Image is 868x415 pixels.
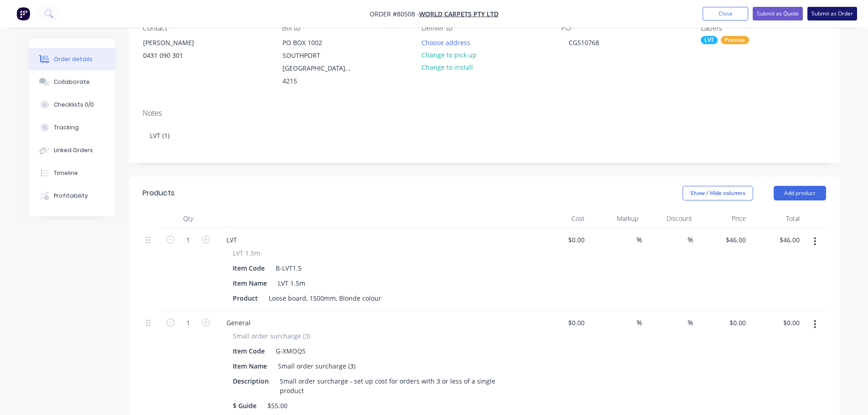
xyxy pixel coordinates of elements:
button: Show / Hide columns [683,186,753,200]
div: Total [750,210,803,228]
button: Submit as Order [807,7,857,20]
img: Factory [16,7,30,20]
a: World Carpets Pty Ltd [419,10,498,18]
div: Labels [701,24,826,32]
button: Checklists 0/0 [29,93,115,116]
div: Tracking [54,123,79,132]
div: Profitability [54,192,88,200]
div: [PERSON_NAME] [143,36,219,49]
div: LVT (1) [143,122,826,149]
span: % [637,318,642,328]
div: Linked Orders [54,146,93,154]
div: Item Code [229,344,268,358]
div: Order details [54,55,92,63]
div: 0431 090 301 [143,49,219,62]
button: Change to install [416,61,478,73]
div: LVT [701,36,718,44]
span: % [688,318,693,328]
span: % [637,235,642,245]
span: Order #80508 - [370,10,419,18]
div: Product [229,292,262,305]
span: Small order surcharge (3) [233,331,310,341]
div: Bill to [282,24,407,32]
div: Item Name [229,359,271,373]
span: LVT 1.5m [233,248,260,258]
button: Order details [29,48,115,71]
div: LVT [219,233,244,246]
div: Price [696,210,750,228]
button: Tracking [29,116,115,139]
div: Qty [161,210,216,228]
div: $ Guide [229,399,260,412]
div: Loose board, 1500mm, Blonde colour [265,292,385,305]
button: Submit as Quote [753,7,803,20]
div: PO BOX 1002SOUTHPORT [GEOGRAPHIC_DATA], , 4215 [275,36,366,88]
div: Small order surcharge (3) [274,359,359,373]
div: Item Name [229,277,271,290]
div: LVT 1.5m [274,277,309,290]
button: Timeline [29,162,115,184]
div: Cost [534,210,588,228]
button: Change to pick up [416,49,481,61]
button: Collaborate [29,71,115,93]
button: Profitability [29,184,115,207]
div: PO BOX 1002 [282,36,358,49]
div: General [219,316,258,329]
div: Collaborate [54,78,90,86]
div: [PERSON_NAME]0431 090 301 [135,36,226,65]
div: B-LVT1.5 [272,261,305,275]
div: Notes [143,109,826,118]
div: SOUTHPORT [GEOGRAPHIC_DATA], , 4215 [282,49,358,87]
div: Products [143,188,175,199]
div: PO [561,24,686,32]
div: Discount [642,210,696,228]
span: % [688,235,693,245]
div: Description [229,374,272,388]
button: Add product [774,186,826,200]
button: Linked Orders [29,139,115,162]
div: Item Code [229,261,268,275]
div: Promise [721,36,749,44]
div: G-XMOQS [272,344,309,358]
button: Choose address [416,36,475,48]
div: Small order surcharge - set up cost for orders with 3 or less of a single product [276,374,517,397]
div: Contact [143,24,267,32]
div: Timeline [54,169,78,177]
div: CG510768 [561,36,606,49]
div: Deliver to [421,24,546,32]
div: Markup [588,210,642,228]
div: $55.00 [264,399,291,412]
button: Close [703,7,748,20]
div: Checklists 0/0 [54,101,94,109]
